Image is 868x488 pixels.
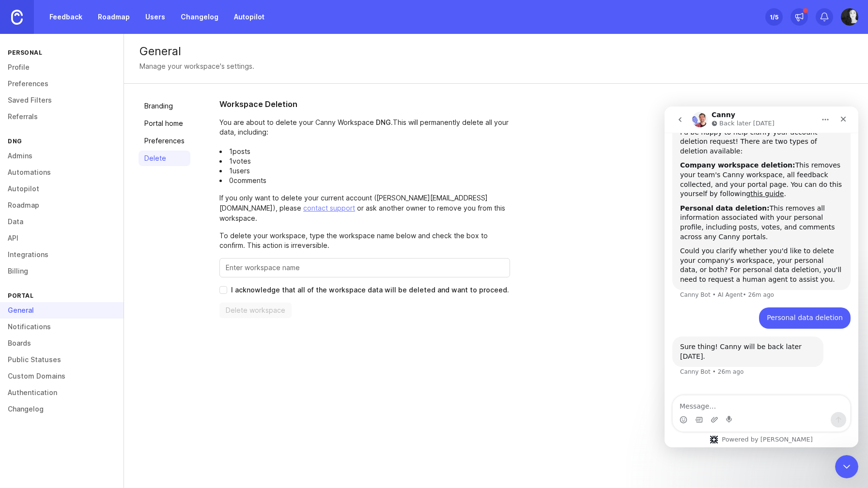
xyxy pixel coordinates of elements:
a: Roadmap [92,8,136,26]
div: 1 /5 [770,10,778,24]
input: Enter this workspace's name to confirm [226,262,504,273]
p: If you only want to delete your current account ( [PERSON_NAME][EMAIL_ADDRESS][DOMAIN_NAME] ), pl... [219,193,510,223]
p: You are about to delete your Canny Workspace This will permanently delete all your data, including: [219,118,510,185]
span: DNG . [376,118,393,126]
img: Canny Home [11,10,23,25]
li: 1 votes [219,156,510,166]
a: Portal home [139,116,190,131]
a: contact support [303,204,355,212]
a: Feedback [44,8,88,26]
a: Branding [139,98,190,114]
img: Mónica Brazuna [841,8,858,26]
div: General [139,46,852,57]
input: I acknowledge that all of the workspace data will be deleted and want to proceed. [219,286,227,294]
a: Changelog [175,8,224,26]
li: 1 users [219,166,510,176]
button: 1/5 [765,8,783,26]
a: Delete [139,151,190,166]
a: Autopilot [228,8,270,26]
iframe: Intercom live chat [835,455,858,478]
iframe: Intercom live chat [665,107,858,447]
h1: Workspace Deletion [219,98,510,110]
span: I acknowledge that all of the workspace data will be deleted and want to proceed. [231,285,509,295]
button: Delete workspace [219,303,292,318]
p: To delete your workspace, type the workspace name below and check the box to confirm. This action... [219,231,510,250]
li: 1 posts [219,147,510,156]
span: Delete workspace [226,305,285,315]
a: Users [139,8,171,26]
div: Manage your workspace's settings. [139,61,254,72]
li: 0 comments [219,176,510,185]
a: Preferences [139,133,190,149]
